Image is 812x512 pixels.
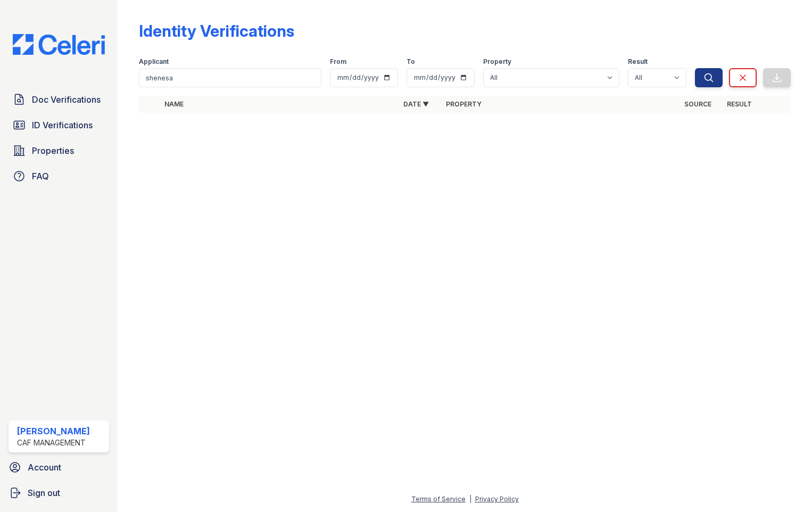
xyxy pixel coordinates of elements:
a: Account [4,457,113,478]
label: Applicant [139,57,169,66]
span: FAQ [32,170,49,183]
a: Property [446,100,482,108]
span: ID Verifications [32,119,93,131]
a: FAQ [9,166,109,187]
label: To [407,57,415,66]
div: CAF Management [17,437,90,448]
input: Search by name or phone number [139,68,321,87]
label: Result [628,57,648,66]
a: ID Verifications [9,114,109,136]
label: Property [483,57,511,66]
span: Account [28,461,61,474]
a: Privacy Policy [475,495,519,503]
a: Date ▼ [403,100,429,108]
div: [PERSON_NAME] [17,425,90,437]
span: Doc Verifications [32,93,101,106]
div: Identity Verifications [139,21,294,40]
div: | [469,495,471,503]
img: CE_Logo_Blue-a8612792a0a2168367f1c8372b55b34899dd931a85d93a1a3d3e32e68fde9ad4.png [4,34,113,55]
a: Name [164,100,184,108]
a: Properties [9,140,109,161]
span: Properties [32,144,74,157]
label: From [330,57,346,66]
span: Sign out [28,486,60,499]
a: Source [684,100,711,108]
a: Doc Verifications [9,89,109,110]
a: Terms of Service [411,495,466,503]
a: Sign out [4,482,113,503]
a: Result [727,100,752,108]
